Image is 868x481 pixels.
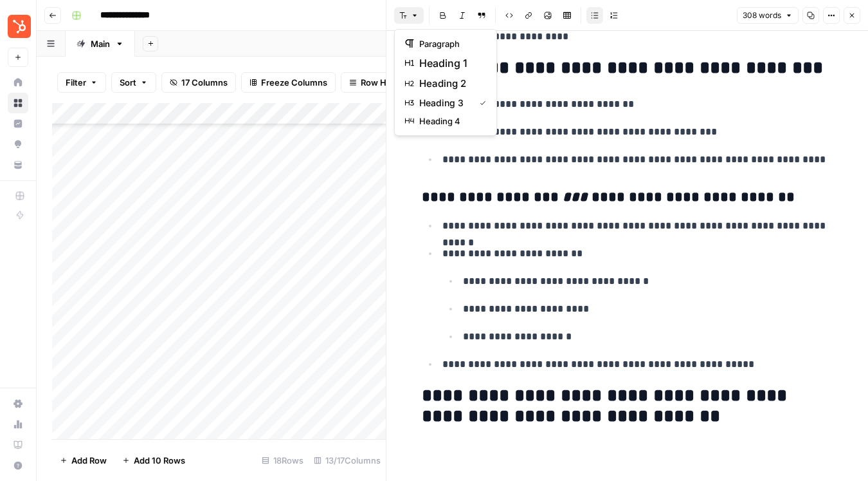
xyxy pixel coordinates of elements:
span: heading 3 [419,97,469,109]
button: Workspace: Tortured AI Dept. [8,10,28,42]
span: heading 4 [419,115,481,127]
span: paragraph [419,37,481,50]
button: Add 10 Rows [114,450,193,471]
button: Freeze Columns [241,72,336,93]
a: Browse [8,93,28,113]
span: Freeze Columns [261,76,327,89]
a: Opportunities [8,134,28,155]
button: 17 Columns [161,72,236,93]
span: 17 Columns [181,76,228,89]
a: Usage [8,414,28,435]
a: Insights [8,113,28,134]
span: Sort [120,76,136,89]
a: Main [66,31,135,57]
span: heading 2 [419,76,481,91]
a: Home [8,72,28,93]
img: Tortured AI Dept. Logo [8,15,31,38]
span: 308 words [743,10,781,21]
span: Filter [66,76,86,89]
button: Row Height [341,72,415,93]
button: Sort [111,72,156,93]
div: Main [91,37,110,50]
a: Settings [8,393,28,414]
span: heading 1 [419,55,481,71]
button: 308 words [737,7,799,24]
span: Row Height [361,76,407,89]
button: Help + Support [8,455,28,476]
span: Add 10 Rows [134,454,185,467]
div: 13/17 Columns [309,450,386,471]
span: Add Row [71,454,107,467]
a: Your Data [8,155,28,175]
button: Add Row [52,450,114,471]
div: 18 Rows [257,450,309,471]
a: Learning Hub [8,435,28,455]
button: Filter [57,72,106,93]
